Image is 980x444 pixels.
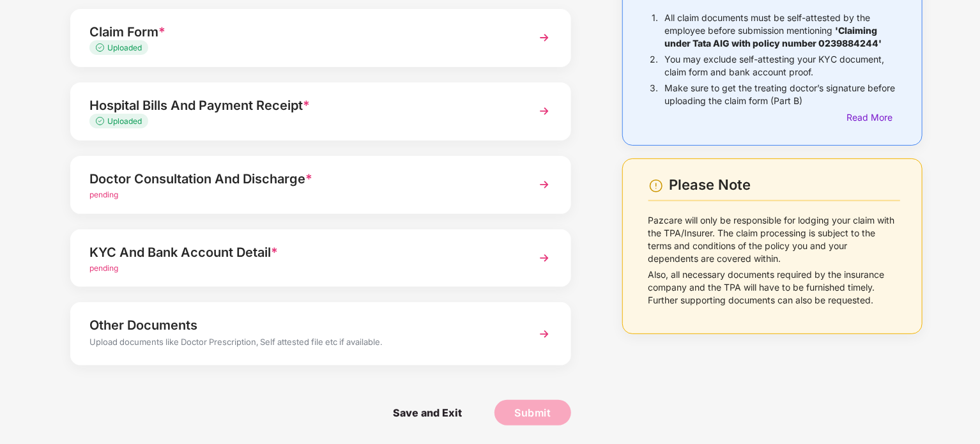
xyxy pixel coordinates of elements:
[89,242,513,263] div: KYC And Bank Account Detail
[533,26,556,49] img: svg+xml;base64,PHN2ZyBpZD0iTmV4dCIgeG1sbnM9Imh0dHA6Ly93d3cudzMub3JnLzIwMDAvc3ZnIiB3aWR0aD0iMzYiIG...
[648,214,900,265] p: Pazcare will only be responsible for lodging your claim with the TPA/Insurer. The claim processin...
[96,117,107,125] img: svg+xml;base64,PHN2ZyB4bWxucz0iaHR0cDovL3d3dy53My5vcmcvMjAwMC9zdmciIHdpZHRoPSIxMy4zMzMiIGhlaWdodD...
[648,178,664,194] img: svg+xml;base64,PHN2ZyBpZD0iV2FybmluZ18tXzI0eDI0IiBkYXRhLW5hbWU9Ildhcm5pbmcgLSAyNHgyNCIgeG1sbnM9Im...
[664,82,900,107] p: Make sure to get the treating doctor’s signature before uploading the claim form (Part B)
[494,400,571,425] button: Submit
[650,82,658,107] p: 3.
[107,116,142,126] span: Uploaded
[670,176,900,194] div: Please Note
[648,268,900,307] p: Also, all necessary documents required by the insurance company and the TPA will have to be furni...
[89,95,513,116] div: Hospital Bills And Payment Receipt
[664,11,900,50] p: All claim documents must be self-attested by the employee before submission mentioning
[107,43,142,52] span: Uploaded
[664,53,900,79] p: You may exclude self-attesting your KYC document, claim form and bank account proof.
[533,173,556,196] img: svg+xml;base64,PHN2ZyBpZD0iTmV4dCIgeG1sbnM9Imh0dHA6Ly93d3cudzMub3JnLzIwMDAvc3ZnIiB3aWR0aD0iMzYiIG...
[89,263,118,273] span: pending
[89,190,118,199] span: pending
[533,100,556,123] img: svg+xml;base64,PHN2ZyBpZD0iTmV4dCIgeG1sbnM9Imh0dHA6Ly93d3cudzMub3JnLzIwMDAvc3ZnIiB3aWR0aD0iMzYiIG...
[533,323,556,346] img: svg+xml;base64,PHN2ZyBpZD0iTmV4dCIgeG1sbnM9Imh0dHA6Ly93d3cudzMub3JnLzIwMDAvc3ZnIiB3aWR0aD0iMzYiIG...
[380,400,475,425] span: Save and Exit
[96,43,107,52] img: svg+xml;base64,PHN2ZyB4bWxucz0iaHR0cDovL3d3dy53My5vcmcvMjAwMC9zdmciIHdpZHRoPSIxMy4zMzMiIGhlaWdodD...
[89,315,513,335] div: Other Documents
[650,53,658,79] p: 2.
[846,111,900,125] div: Read More
[89,169,513,189] div: Doctor Consultation And Discharge
[533,247,556,270] img: svg+xml;base64,PHN2ZyBpZD0iTmV4dCIgeG1sbnM9Imh0dHA6Ly93d3cudzMub3JnLzIwMDAvc3ZnIiB3aWR0aD0iMzYiIG...
[89,335,513,352] div: Upload documents like Doctor Prescription, Self attested file etc if available.
[652,11,658,50] p: 1.
[89,22,513,42] div: Claim Form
